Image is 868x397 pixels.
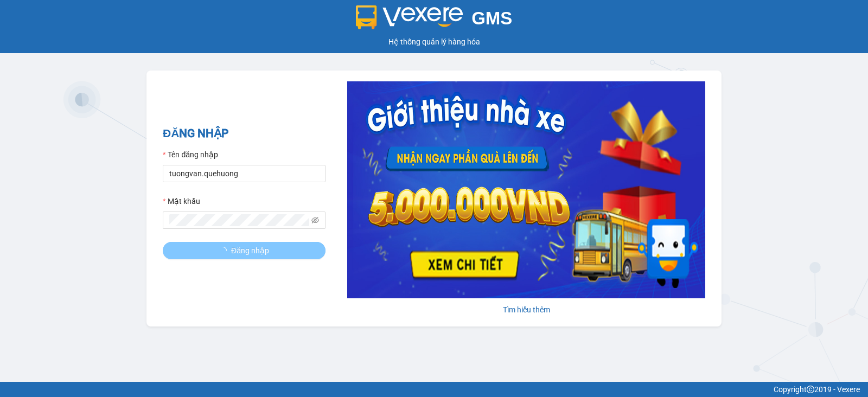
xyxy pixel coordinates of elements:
span: copyright [807,386,814,393]
input: Tên đăng nhập [163,165,325,182]
h2: ĐĂNG NHẬP [163,125,325,143]
span: eye-invisible [311,216,319,224]
a: GMS [356,16,513,25]
label: Tên đăng nhập [163,149,218,161]
img: banner-0 [347,81,705,298]
div: Copyright 2019 - Vexere [8,383,860,395]
span: Đăng nhập [231,245,269,257]
div: Hệ thống quản lý hàng hóa [3,36,865,48]
button: Đăng nhập [163,242,325,259]
div: Tìm hiểu thêm [347,304,705,316]
input: Mật khẩu [169,214,309,226]
img: logo 2 [356,5,463,29]
label: Mật khẩu [163,195,200,207]
span: loading [219,247,231,254]
span: GMS [471,8,512,28]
